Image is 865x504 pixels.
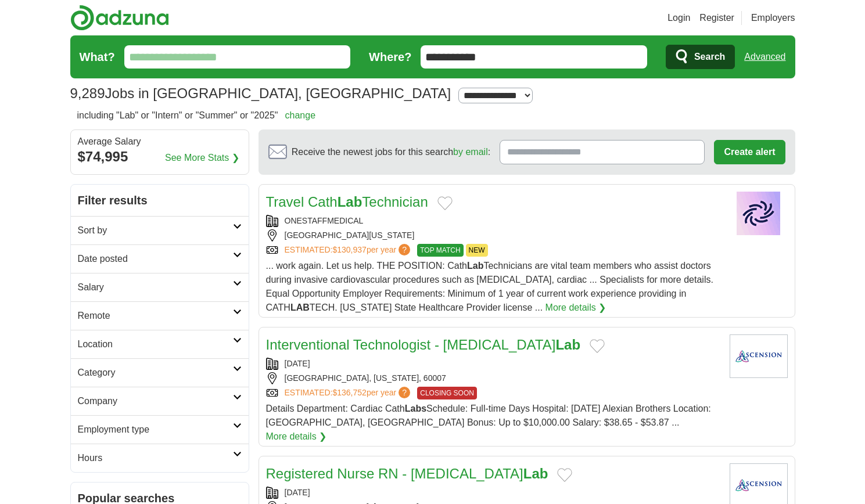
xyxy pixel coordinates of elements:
[751,11,795,25] a: Employers
[80,48,115,66] label: What?
[78,423,233,437] h2: Employment type
[78,280,233,294] h2: Salary
[285,488,310,497] a: [DATE]
[71,273,249,301] a: Salary
[78,366,233,380] h2: Category
[78,137,242,146] div: Average Salary
[71,444,249,472] a: Hours
[71,216,249,244] a: Sort by
[285,359,310,368] a: [DATE]
[332,388,366,397] span: $136,752
[71,185,249,216] h2: Filter results
[545,301,606,315] a: More details ❯
[466,244,488,257] span: NEW
[71,415,249,444] a: Employment type
[437,196,453,210] button: Add to favorite jobs
[285,387,413,399] a: ESTIMATED:$136,752per year?
[405,404,426,413] strong: Labs
[744,45,785,69] a: Advanced
[77,109,316,123] h2: including "Lab" or "Intern" or "Summer" or "2025"
[71,358,249,387] a: Category
[399,387,410,398] span: ?
[266,229,720,242] div: [GEOGRAPHIC_DATA][US_STATE]
[266,404,711,427] span: Details Department: Cardiac Cath Schedule: Full-time Days Hospital: [DATE] Alexian Brothers Locat...
[70,85,451,101] h1: Jobs in [GEOGRAPHIC_DATA], [GEOGRAPHIC_DATA]
[78,309,233,323] h2: Remote
[590,339,605,353] button: Add to favorite jobs
[557,468,572,482] button: Add to favorite jobs
[399,244,410,255] span: ?
[70,5,169,31] img: Adzuna logo
[666,45,735,69] button: Search
[78,224,233,237] h2: Sort by
[467,261,483,271] strong: Lab
[290,303,310,312] strong: LAB
[70,83,105,104] span: 9,289
[285,110,316,120] a: change
[417,387,477,399] span: CLOSING SOON
[730,192,788,235] img: Company logo
[165,151,239,165] a: See More Stats ❯
[266,466,548,481] a: Registered Nurse RN - [MEDICAL_DATA]Lab
[78,451,233,465] h2: Hours
[266,261,713,312] span: ... work again. Let us help. THE POSITION: Cath Technicians are vital team members who assist doc...
[266,194,428,210] a: Travel CathLabTechnician
[292,145,490,159] span: Receive the newest jobs for this search :
[71,330,249,358] a: Location
[555,337,580,352] strong: Lab
[71,301,249,330] a: Remote
[78,252,233,266] h2: Date posted
[453,147,488,157] a: by email
[730,334,788,378] img: Ascension logo
[266,372,720,384] div: [GEOGRAPHIC_DATA], [US_STATE], 60007
[714,140,785,164] button: Create alert
[78,337,233,351] h2: Location
[266,430,327,444] a: More details ❯
[266,337,581,352] a: Interventional Technologist - [MEDICAL_DATA]Lab
[71,387,249,415] a: Company
[78,394,233,408] h2: Company
[369,48,411,66] label: Where?
[699,11,734,25] a: Register
[78,146,242,167] div: $74,995
[417,244,463,257] span: TOP MATCH
[332,245,366,254] span: $130,937
[285,244,413,257] a: ESTIMATED:$130,937per year?
[338,194,362,210] strong: Lab
[266,215,720,227] div: ONESTAFFMEDICAL
[71,244,249,273] a: Date posted
[694,45,725,69] span: Search
[667,11,690,25] a: Login
[523,466,548,481] strong: Lab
